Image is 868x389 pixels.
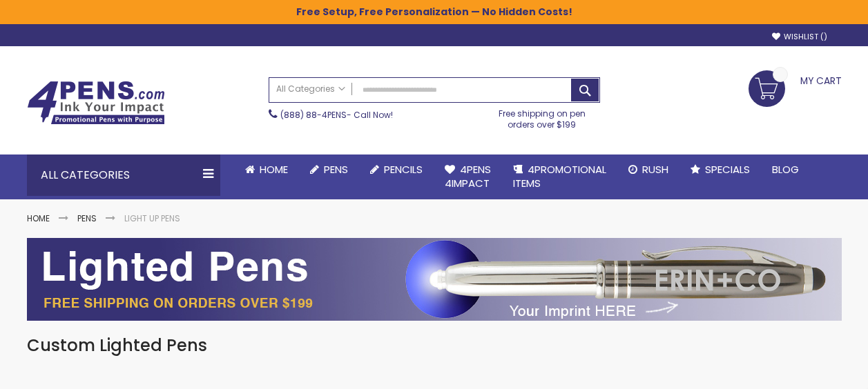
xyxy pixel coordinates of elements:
[260,162,288,177] span: Home
[276,83,345,94] span: All Categories
[445,162,491,190] span: 4Pens 4impact
[484,103,600,130] div: Free shipping on pen orders over $199
[502,154,617,199] a: 4PROMOTIONALITEMS
[27,154,220,196] div: All Categories
[642,162,668,177] span: Rush
[761,154,810,185] a: Blog
[513,162,606,190] span: 4PROMOTIONAL ITEMS
[324,162,348,177] span: Pens
[434,154,502,199] a: 4Pens4impact
[124,212,180,224] strong: Light Up Pens
[280,109,393,121] span: - Call Now!
[384,162,423,177] span: Pencils
[234,154,299,185] a: Home
[269,78,352,101] a: All Categories
[27,238,842,321] img: Light Up Pens
[617,154,679,185] a: Rush
[77,212,97,224] a: Pens
[27,81,165,125] img: 4Pens Custom Pens and Promotional Products
[705,162,750,177] span: Specials
[27,212,50,224] a: Home
[27,335,842,357] h1: Custom Lighted Pens
[772,32,827,42] a: Wishlist
[299,154,359,185] a: Pens
[772,162,799,177] span: Blog
[679,154,761,185] a: Specials
[280,109,347,121] a: (888) 88-4PENS
[359,154,434,185] a: Pencils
